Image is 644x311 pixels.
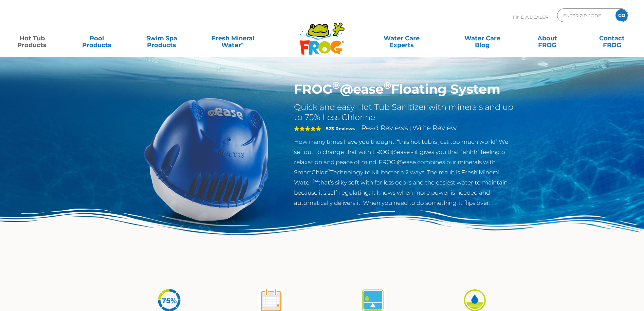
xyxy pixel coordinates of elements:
a: ContactFROG [587,32,637,45]
a: PoolProducts [72,32,122,45]
p: Find A Dealer [513,8,548,25]
a: Water CareExperts [361,32,443,45]
a: Water CareBlog [457,32,508,45]
a: Swim SpaProducts [136,32,187,45]
img: hot-tub-product-atease-system.png [129,81,284,237]
a: Read Reviews [361,124,408,132]
sup: ® [332,79,340,91]
a: AboutFROG [522,32,572,45]
a: Fresh MineralWater∞ [201,32,264,45]
h1: FROG @ease Floating System [294,81,516,97]
input: GO [615,9,628,21]
a: Write Review [412,124,457,132]
strong: 523 Reviews [326,126,355,131]
span: 5 [294,126,321,131]
img: Frog Products Logo [296,14,348,55]
h2: Quick and easy Hot Tub Sanitizer with minerals and up to 75% Less Chlorine [294,102,516,122]
span: | [409,125,411,132]
sup: ® [327,168,330,173]
sup: ®∞ [312,178,318,183]
sup: ® [384,79,391,91]
sup: ∞ [241,40,244,46]
p: How many times have you thought, “this hot tub is just too much work!” We set out to change that ... [294,137,516,208]
a: Hot TubProducts [7,32,57,45]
